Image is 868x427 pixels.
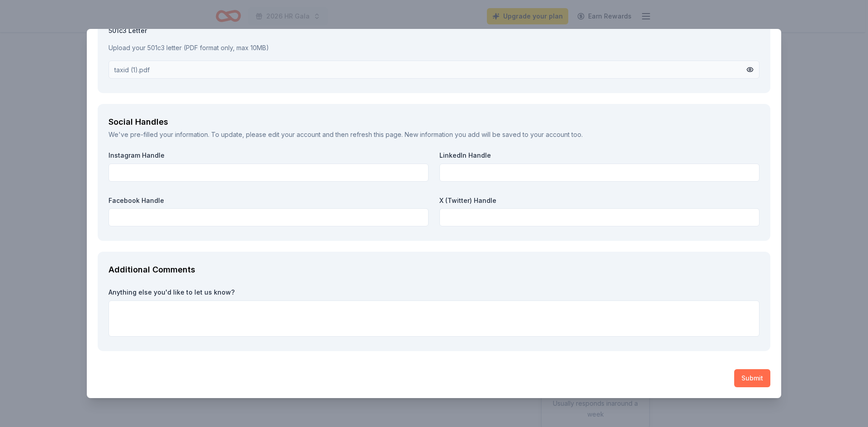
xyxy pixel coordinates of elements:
div: We've pre-filled your information. To update, please and then refresh this page. New information ... [108,129,759,140]
button: Submit [734,369,770,387]
label: LinkedIn Handle [439,151,759,160]
label: Facebook Handle [108,196,429,205]
a: edit your account [268,131,321,138]
label: X (Twitter) Handle [439,196,759,205]
div: Social Handles [108,115,759,129]
div: taxid (1).pdf [114,65,150,75]
label: Anything else you'd like to let us know? [108,288,759,297]
p: Upload your 501c3 letter (PDF format only, max 10MB) [108,42,759,53]
label: 501c3 Letter [108,26,759,35]
div: Additional Comments [108,263,759,277]
label: Instagram Handle [108,151,429,160]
